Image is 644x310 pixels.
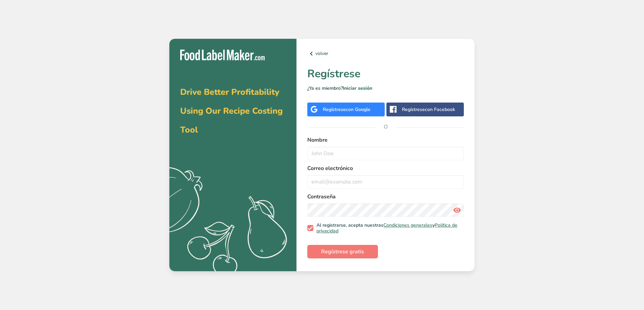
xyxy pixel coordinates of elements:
a: volver [307,50,464,58]
label: Nombre [307,136,464,144]
div: Regístrese [402,106,455,113]
span: Regístrese gratis [321,248,364,256]
h1: Regístrese [307,66,464,82]
a: Iniciar sesión [343,85,372,91]
label: Contraseña [307,193,464,201]
p: ¿Ya es miembro? [307,85,464,92]
input: John Doe [307,147,464,160]
div: Regístrese [323,106,371,113]
span: Al registrarse, acepta nuestras y [313,222,461,234]
input: email@example.com [307,175,464,189]
span: O [376,117,396,137]
span: con Facebook [425,106,455,113]
a: Política de privacidad [316,222,457,234]
span: Drive Better Profitability Using Our Recipe Costing Tool [180,86,283,136]
label: Correo electrónico [307,164,464,172]
a: Condiciones generales [383,222,432,228]
img: Food Label Maker [180,50,265,61]
button: Regístrese gratis [307,245,378,258]
span: con Google [346,106,371,113]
